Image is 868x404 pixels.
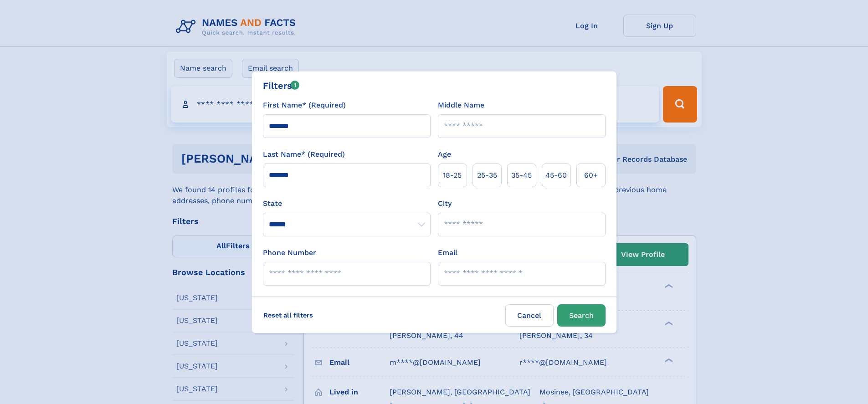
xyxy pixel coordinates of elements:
span: 35‑45 [511,170,532,181]
label: Middle Name [438,100,484,111]
label: First Name* (Required) [263,100,346,111]
label: Cancel [505,304,554,327]
label: Phone Number [263,247,316,258]
div: Filters [263,79,300,92]
span: 25‑35 [477,170,497,181]
label: City [438,198,452,209]
label: Age [438,149,451,160]
button: Search [557,304,606,327]
label: Email [438,247,457,258]
span: 18‑25 [443,170,462,181]
label: Last Name* (Required) [263,149,345,160]
span: 60+ [584,170,598,181]
label: State [263,198,431,209]
span: 45‑60 [545,170,567,181]
label: Reset all filters [257,304,319,326]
